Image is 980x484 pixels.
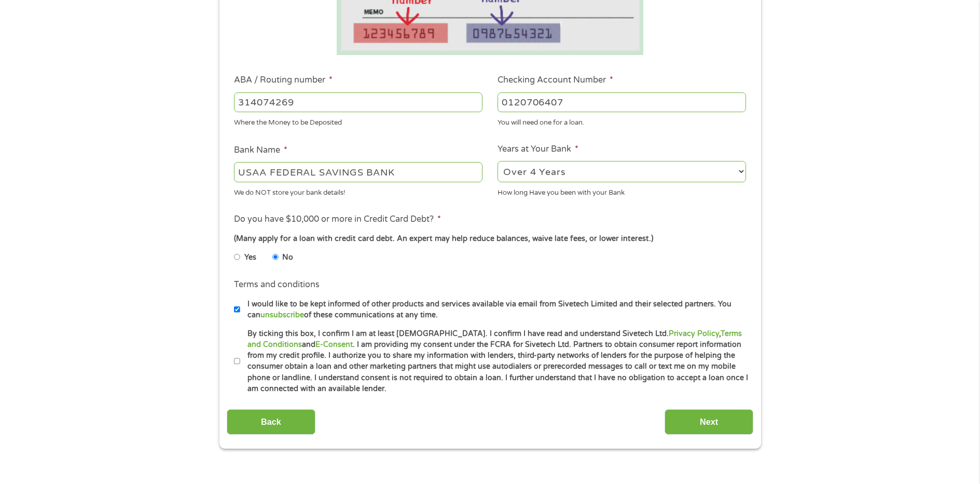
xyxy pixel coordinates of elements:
div: How long Have you been with your Bank [498,184,746,198]
a: E-Consent [315,340,353,349]
input: Next [665,409,753,435]
input: Back [227,409,315,435]
div: (Many apply for a loan with credit card debt. An expert may help reduce balances, waive late fees... [234,233,746,245]
label: Checking Account Number [498,75,613,86]
a: Privacy Policy [669,329,719,338]
label: Terms and conditions [234,279,320,290]
label: Do you have $10,000 or more in Credit Card Debt? [234,214,441,225]
input: 263177916 [234,92,482,112]
label: By ticking this box, I confirm I am at least [DEMOGRAPHIC_DATA]. I confirm I have read and unders... [240,328,749,395]
input: 345634636 [498,92,746,112]
label: ABA / Routing number [234,75,333,86]
div: We do NOT store your bank details! [234,184,482,198]
div: You will need one for a loan. [498,114,746,128]
label: Years at Your Bank [498,144,578,155]
label: No [282,252,293,263]
a: unsubscribe [260,311,304,319]
label: Yes [244,252,256,263]
div: Where the Money to be Deposited [234,114,482,128]
label: Bank Name [234,145,287,156]
a: Terms and Conditions [247,329,742,349]
label: I would like to be kept informed of other products and services available via email from Sivetech... [240,299,749,321]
